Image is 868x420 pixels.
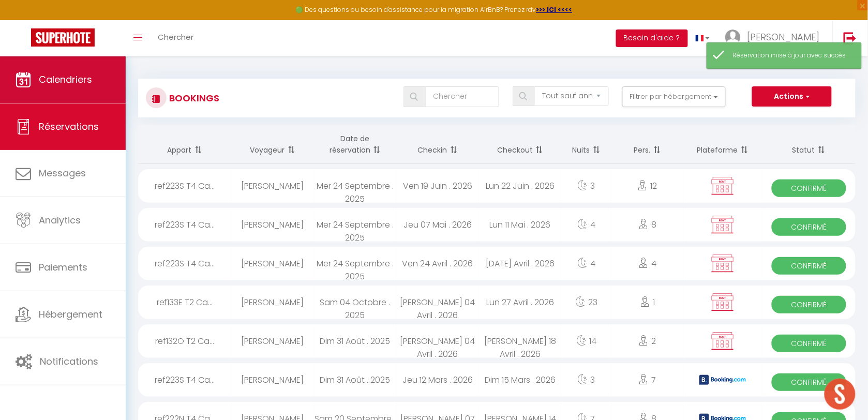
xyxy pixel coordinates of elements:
span: Réservations [39,120,99,133]
span: Calendriers [39,73,92,86]
th: Sort by people [611,125,683,164]
button: Besoin d'aide ? [616,29,688,47]
span: Chercher [158,32,193,42]
th: Sort by channel [683,125,762,164]
th: Sort by checkin [396,125,479,164]
h3: Bookings [167,86,219,110]
span: Analytics [39,214,81,227]
span: Messages [39,167,86,179]
img: logout [844,32,857,44]
button: Actions [752,86,832,107]
input: Chercher [425,86,499,107]
a: Chercher [150,20,201,56]
th: Sort by guest [231,125,314,164]
a: >>> ICI <<<< [536,5,573,14]
button: Filtrer par hébergement [622,86,726,107]
img: Super Booking [31,28,95,47]
span: Notifications [40,355,98,368]
th: Sort by checkout [479,125,562,164]
th: Sort by rentals [138,125,231,164]
th: Sort by booking date [314,125,397,164]
span: Hébergement [39,308,102,321]
img: ... [725,29,741,45]
th: Sort by status [762,125,856,164]
a: ... [PERSON_NAME] [717,20,833,56]
div: Ouvrir le chat [825,379,856,410]
span: [PERSON_NAME] [747,31,820,43]
span: Paiements [39,261,87,274]
div: Réservation mise à jour avec succès [733,51,851,61]
th: Sort by nights [561,125,611,164]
